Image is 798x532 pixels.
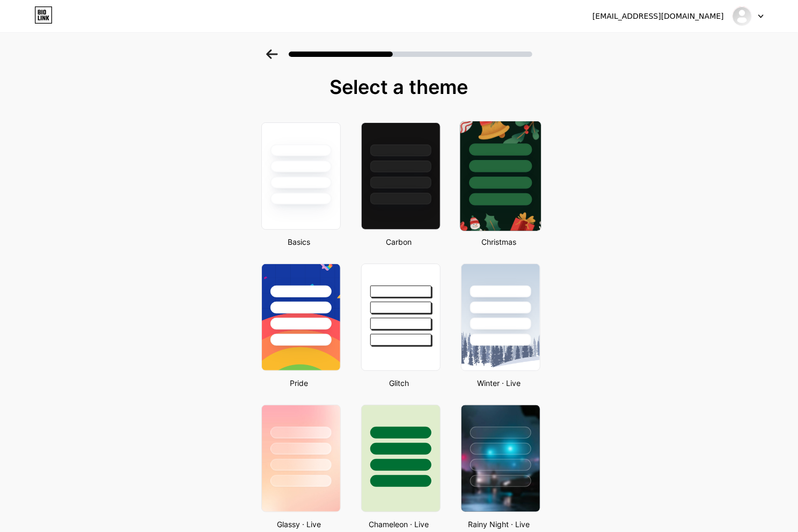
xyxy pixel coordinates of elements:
div: Pride [258,377,341,389]
div: Carbon [358,236,441,247]
div: Christmas [458,236,540,247]
div: Basics [258,236,341,247]
img: xmas-22.jpg [460,121,540,231]
div: Select a theme [257,76,541,98]
div: [EMAIL_ADDRESS][DOMAIN_NAME] [592,11,724,22]
img: qiu_qiu [732,6,752,26]
div: Glitch [358,377,441,389]
div: Glassy · Live [258,519,341,530]
div: Rainy Night · Live [458,519,540,530]
div: Chameleon · Live [358,519,441,530]
div: Winter · Live [458,377,540,389]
